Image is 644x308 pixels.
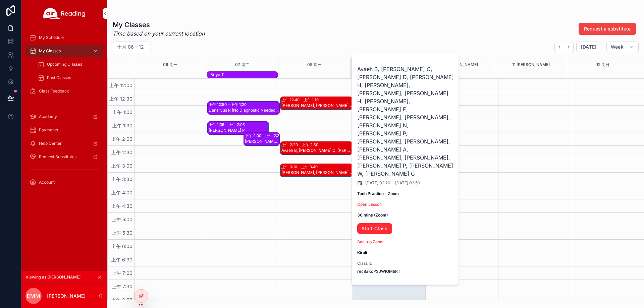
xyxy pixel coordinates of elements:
[110,270,134,276] span: 上午 7:00
[208,122,269,134] div: 上午 1:35 – 上午 2:05[PERSON_NAME] P
[34,72,103,84] a: Past Classes
[25,111,103,123] a: Academy
[209,122,247,127] div: 上午 1:35 – 上午 2:05
[39,127,58,133] span: Payments
[39,88,69,94] span: Class Feedback
[113,20,205,29] h1: My Classes
[43,8,86,19] img: App logo
[357,191,399,196] strong: Tech Practice - Zoom
[110,149,134,155] span: 上午 2:30
[392,180,394,186] span: -
[365,180,390,186] span: [DATE] 02:20
[47,293,86,299] p: [PERSON_NAME]
[25,32,103,44] a: My Schedule
[280,142,352,155] div: 上午 2:20 – 上午 2:50Avaeh B, [PERSON_NAME] C, [PERSON_NAME] D, [PERSON_NAME] H, [PERSON_NAME], [PERS...
[581,44,596,50] span: [DATE]
[210,72,278,78] div: Briya T
[209,108,279,113] div: Danaryus R (No Diagnostic Needed), Cali C (No Diagnostic Needed)
[25,85,103,97] a: Class Feedback
[25,124,103,136] a: Payments
[21,27,107,197] div: scrollable content
[27,292,40,300] span: EMM
[357,202,382,207] a: Open Lesson
[108,96,134,102] span: 上午 12:30
[357,269,454,274] span: rec8aKoPSJWIGM6RT
[280,97,352,110] div: 上午 12:40 – 上午 1:10[PERSON_NAME], [PERSON_NAME], [PERSON_NAME] M, [PERSON_NAME] P, [PERSON_NAME], ...
[117,44,144,50] h2: 十月 06 – 12
[39,114,57,119] span: Academy
[606,42,639,52] button: Week
[110,163,134,169] span: 上午 3:00
[110,203,134,209] span: 上午 4:30
[47,62,82,67] span: Upcoming Classes
[357,239,384,244] a: Backup Zoom
[110,297,134,303] span: 上午 8:00
[110,136,134,142] span: 上午 2:00
[25,176,103,188] a: Account
[281,97,320,103] div: 上午 12:40 – 上午 1:10
[395,180,420,186] span: [DATE] 02:50
[281,148,352,153] div: Avaeh B, [PERSON_NAME] C, [PERSON_NAME] D, [PERSON_NAME] H, [PERSON_NAME], [PERSON_NAME], [PERSON...
[110,284,134,289] span: 上午 7:30
[208,102,279,114] div: 上午 12:50 – 上午 1:20Danaryus R (No Diagnostic Needed), Cali C (No Diagnostic Needed)
[25,274,80,280] span: Viewing as [PERSON_NAME]
[110,190,134,195] span: 上午 4:00
[210,72,278,77] div: Briya T
[281,164,319,170] div: 上午 3:10 – 上午 3:40
[554,42,564,52] button: Back
[357,65,454,178] h2: Avaeh B, [PERSON_NAME] C, [PERSON_NAME] D, [PERSON_NAME] H, [PERSON_NAME], [PERSON_NAME], [PERSON...
[110,257,134,262] span: 上午 6:30
[47,75,71,80] span: Past Classes
[25,45,103,57] a: My Classes
[209,102,248,107] div: 上午 12:50 – 上午 1:20
[245,133,283,138] div: 上午 2:00 – 上午 2:30
[39,154,76,160] span: Request Substitutes
[34,58,103,70] a: Upcoming Classes
[512,58,550,71] button: 11 [PERSON_NAME]
[280,164,352,177] div: 上午 3:10 – 上午 3:40[PERSON_NAME], [PERSON_NAME], [PERSON_NAME] A, [PERSON_NAME], [PERSON_NAME], [PE...
[307,58,322,71] button: 08 周三
[163,58,177,71] button: 06 周一
[579,23,636,35] button: Request a substitute
[39,35,64,40] span: My Schedule
[576,42,601,52] button: [DATE]
[281,103,352,108] div: [PERSON_NAME], [PERSON_NAME], [PERSON_NAME] M, [PERSON_NAME] P, [PERSON_NAME], [PERSON_NAME], [PE...
[596,58,609,71] button: 12 周日
[564,42,574,52] button: Next
[39,180,55,185] span: Account
[584,25,631,32] span: Request a substitute
[357,261,454,266] span: Class ID
[39,48,61,54] span: My Classes
[357,223,392,234] a: Start Class
[113,29,205,38] em: Time based on your current location
[357,212,388,218] strong: 30 mins (Zoom)
[209,128,268,133] div: [PERSON_NAME] P
[357,250,367,255] strong: Kiroli
[110,243,134,249] span: 上午 6:00
[235,58,249,71] button: 07 周二
[110,176,134,182] span: 上午 3:30
[281,142,320,147] div: 上午 2:20 – 上午 2:50
[108,82,134,88] span: 上午 12:00
[111,123,134,128] span: 上午 1:30
[244,133,279,145] div: 上午 2:00 – 上午 2:30[PERSON_NAME] (No Diagnostic Needed)
[110,217,134,222] span: 上午 5:00
[25,151,103,163] a: Request Substitutes
[111,109,134,115] span: 上午 1:00
[611,44,624,50] span: Week
[39,141,62,146] span: Help Center
[110,230,134,236] span: 上午 5:30
[281,170,352,175] div: [PERSON_NAME], [PERSON_NAME], [PERSON_NAME] A, [PERSON_NAME], [PERSON_NAME], [PERSON_NAME] B, [PE...
[25,137,103,149] a: Help Center
[245,139,279,144] div: [PERSON_NAME] (No Diagnostic Needed)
